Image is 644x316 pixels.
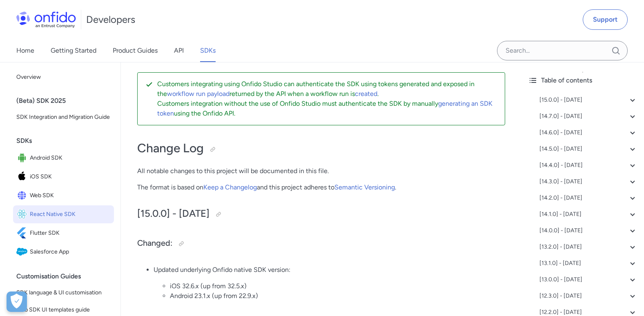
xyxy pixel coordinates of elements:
a: API [174,39,184,62]
p: All notable changes to this project will be documented in this file. [137,166,505,176]
span: Web SDK [30,190,111,201]
img: IconReact Native SDK [16,209,30,220]
span: Salesforce App [30,246,111,258]
img: IconAndroid SDK [16,152,30,164]
a: IconiOS SDKiOS SDK [13,168,114,186]
a: Keep a Changelog [203,183,257,191]
p: Customers integrating using Onfido Studio can authenticate the SDK using tokens generated and exp... [157,79,498,99]
a: workflow run payload [167,90,230,98]
img: Onfido Logo [16,11,76,28]
a: [14.2.0] - [DATE] [539,193,637,203]
span: SDK language & UI customisation [16,288,111,298]
div: Customisation Guides [16,268,117,285]
h1: Change Log [137,140,505,156]
li: Updated underlying Onfido native SDK version: [154,265,505,301]
span: Web SDK UI templates guide [16,305,111,315]
h1: Developers [86,13,135,26]
a: [13.2.0] - [DATE] [539,242,637,252]
a: SDK language & UI customisation [13,285,114,301]
a: [13.1.0] - [DATE] [539,258,637,268]
a: IconSalesforce AppSalesforce App [13,243,114,261]
a: created [355,90,377,98]
div: (Beta) SDK 2025 [16,93,117,109]
h3: Changed: [137,237,505,250]
div: Table of contents [528,76,637,85]
a: [14.6.0] - [DATE] [539,128,637,138]
span: Overview [16,72,111,82]
li: iOS 32.6.x (up from 32.5.x) [170,281,505,291]
a: IconAndroid SDKAndroid SDK [13,149,114,167]
img: IconWeb SDK [16,190,30,201]
a: [15.0.0] - [DATE] [539,95,637,105]
a: SDK Integration and Migration Guide [13,109,114,125]
p: The format is based on and this project adheres to . [137,182,505,192]
img: IconFlutter SDK [16,227,30,239]
img: IconiOS SDK [16,171,30,182]
h2: [15.0.0] - [DATE] [137,207,505,221]
a: Getting Started [51,39,96,62]
span: SDK Integration and Migration Guide [16,112,111,122]
a: Semantic Versioning [334,183,395,191]
span: iOS SDK [30,171,111,182]
a: [14.1.0] - [DATE] [539,209,637,219]
a: [14.0.0] - [DATE] [539,226,637,236]
a: Support [583,9,628,30]
a: [13.0.0] - [DATE] [539,275,637,285]
a: [12.3.0] - [DATE] [539,291,637,301]
a: IconWeb SDKWeb SDK [13,187,114,205]
a: [14.4.0] - [DATE] [539,160,637,170]
button: Ouvrir le centre de préférences [7,292,27,312]
a: Overview [13,69,114,85]
div: Préférences de cookies [7,292,27,312]
span: Android SDK [30,152,111,164]
p: Customers integration without the use of Onfido Studio must authenticate the SDK by manually usin... [157,99,498,118]
a: IconFlutter SDKFlutter SDK [13,224,114,242]
div: SDKs [16,133,117,149]
a: [14.5.0] - [DATE] [539,144,637,154]
a: [14.3.0] - [DATE] [539,177,637,187]
a: IconReact Native SDKReact Native SDK [13,205,114,223]
input: Onfido search input field [497,41,628,60]
a: Home [16,39,34,62]
li: Android 23.1.x (up from 22.9.x) [170,291,505,301]
a: [14.7.0] - [DATE] [539,111,637,121]
a: SDKs [200,39,216,62]
a: Product Guides [113,39,158,62]
span: React Native SDK [30,209,111,220]
img: IconSalesforce App [16,246,30,258]
span: Flutter SDK [30,227,111,239]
